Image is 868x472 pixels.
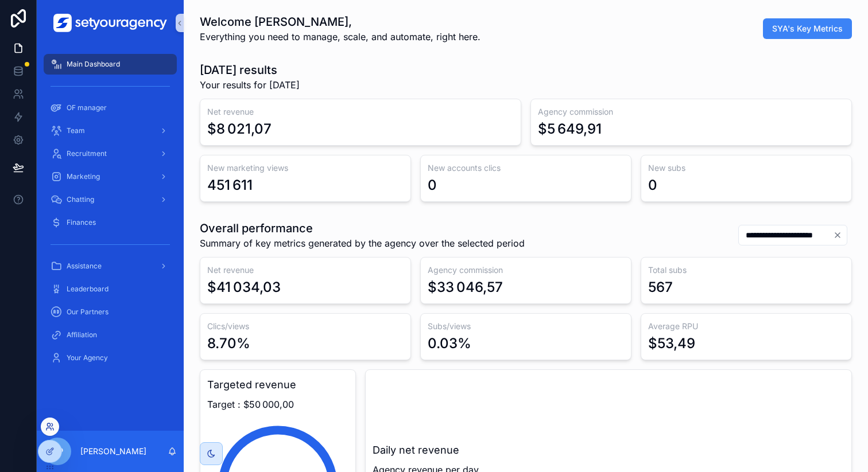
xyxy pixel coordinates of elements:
a: Marketing [44,166,177,187]
p: [PERSON_NAME] [80,446,146,457]
span: Chatting [67,195,94,204]
span: SYA's Key Metrics [772,23,843,34]
div: 0 [648,176,657,194]
a: Finances [44,212,177,233]
span: Team [67,126,85,135]
h3: New accounts clics [428,162,624,174]
button: SYA's Key Metrics [763,18,852,39]
img: App logo [53,14,167,32]
a: Team [44,120,177,141]
span: Marketing [67,172,100,181]
a: Your Agency [44,348,177,368]
h3: New marketing views [207,162,404,174]
h3: Daily net revenue [373,442,844,458]
div: 451 611 [207,176,253,194]
a: Main Dashboard [44,54,177,75]
a: OF manager [44,97,177,118]
h3: Clics/views [207,321,404,332]
span: OF manager [67,103,107,112]
div: 8.70% [207,334,250,353]
span: Finances [67,218,96,227]
h3: Net revenue [207,106,514,118]
div: $53,49 [648,334,695,353]
h1: [DATE] results [200,62,300,78]
a: Leaderboard [44,279,177,299]
h3: Net revenue [207,264,404,276]
h3: Agency commission [538,106,844,118]
a: Affiliation [44,325,177,345]
span: Your results for [DATE] [200,78,300,92]
div: $8 021,07 [207,120,272,138]
div: 0 [428,176,437,194]
h3: Subs/views [428,321,624,332]
h3: Total subs [648,264,844,276]
div: scrollable content [37,46,184,383]
div: 567 [648,278,673,297]
span: Everything you need to manage, scale, and automate, right here. [200,30,480,44]
span: Target : $50 000,00 [207,397,348,411]
a: Assistance [44,256,177,276]
div: $33 046,57 [428,278,503,297]
h3: Agency commission [428,264,624,276]
span: Our Partners [67,307,108,317]
span: Your Agency [67,353,108,362]
span: Summary of key metrics generated by the agency over the selected period [200,236,525,250]
h3: Average RPU [648,321,844,332]
div: $41 034,03 [207,278,281,297]
a: Our Partners [44,302,177,322]
a: Recruitment [44,143,177,164]
div: $5 649,91 [538,120,602,138]
div: 0.03% [428,334,471,353]
span: Affiliation [67,330,97,340]
span: Recruitment [67,149,107,158]
span: Main Dashboard [67,60,120,69]
button: Clear [833,231,847,240]
span: Leaderboard [67,284,108,294]
h1: Welcome [PERSON_NAME], [200,14,480,30]
h3: Targeted revenue [207,377,348,393]
h1: Overall performance [200,220,525,236]
span: Assistance [67,262,102,271]
h3: New subs [648,162,844,174]
a: Chatting [44,189,177,210]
